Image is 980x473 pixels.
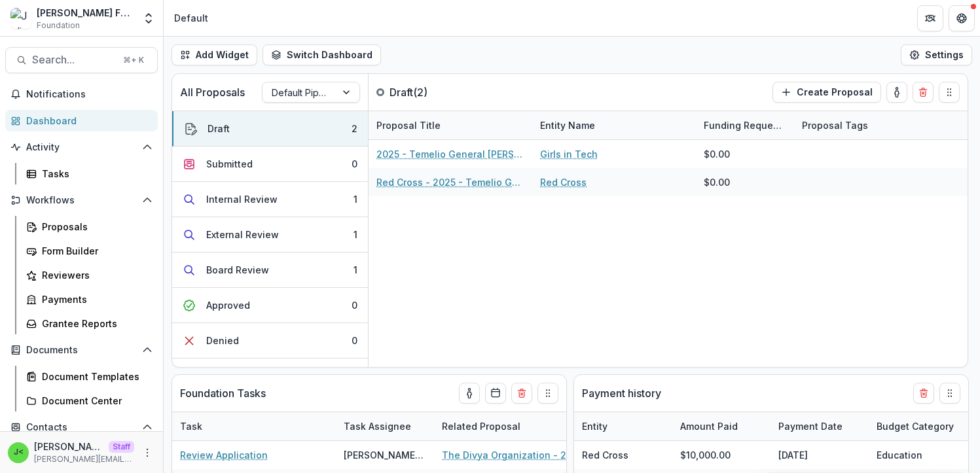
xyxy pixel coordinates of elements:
[949,5,975,31] button: Get Help
[21,313,158,334] a: Grantee Reports
[5,340,158,360] button: Open Documents
[913,383,934,404] button: Delete card
[5,190,158,211] button: Open Workflows
[574,419,615,433] div: Entity
[917,5,943,31] button: Partners
[26,89,153,100] span: Notifications
[206,157,253,171] div: Submitted
[5,417,158,438] button: Open Contacts
[771,441,869,469] div: [DATE]
[208,122,230,135] div: Draft
[369,118,448,132] div: Proposal Title
[771,412,869,440] div: Payment Date
[5,84,158,105] button: Notifications
[206,192,278,206] div: Internal Review
[37,20,80,31] span: Foundation
[26,142,137,153] span: Activity
[172,182,368,217] button: Internal Review1
[109,441,134,453] p: Staff
[42,292,147,306] div: Payments
[336,419,419,433] div: Task Assignee
[172,323,368,359] button: Denied0
[574,412,672,440] div: Entity
[139,5,158,31] button: Open entity switcher
[172,147,368,182] button: Submitted0
[532,111,696,139] div: Entity Name
[511,383,532,404] button: Delete card
[696,118,794,132] div: Funding Requested
[180,448,268,462] a: Review Application
[42,268,147,282] div: Reviewers
[21,163,158,184] a: Tasks
[704,175,730,189] div: $0.00
[772,82,881,103] button: Create Proposal
[42,167,147,181] div: Tasks
[42,244,147,258] div: Form Builder
[771,419,850,433] div: Payment Date
[540,147,598,161] a: Girls in Tech
[354,263,357,277] div: 1
[704,147,730,161] div: $0.00
[376,147,524,161] a: 2025 - Temelio General [PERSON_NAME]
[172,412,336,440] div: Task
[10,8,31,29] img: Julie Foundation
[376,175,524,189] a: Red Cross - 2025 - Temelio General [PERSON_NAME] Proposal
[344,448,426,462] div: [PERSON_NAME] ([PERSON_NAME][EMAIL_ADDRESS][DOMAIN_NAME])
[352,157,357,171] div: 0
[206,263,269,277] div: Board Review
[672,441,771,469] div: $10,000.00
[537,383,558,404] button: Drag
[34,453,134,465] p: [PERSON_NAME][EMAIL_ADDRESS][DOMAIN_NAME]
[180,385,266,401] p: Foundation Tasks
[794,111,958,139] div: Proposal Tags
[169,9,213,27] nav: breadcrumb
[336,412,434,440] div: Task Assignee
[172,44,257,65] button: Add Widget
[21,264,158,286] a: Reviewers
[37,6,134,20] div: [PERSON_NAME] Foundation
[26,422,137,433] span: Contacts
[32,54,115,66] span: Search...
[21,240,158,262] a: Form Builder
[582,449,628,461] a: Red Cross
[877,448,922,462] div: Education
[434,419,528,433] div: Related Proposal
[939,82,960,103] button: Drag
[174,11,208,25] div: Default
[794,118,876,132] div: Proposal Tags
[172,253,368,288] button: Board Review1
[5,110,158,131] a: Dashboard
[434,412,598,440] div: Related Proposal
[172,288,368,323] button: Approved0
[34,440,103,453] p: [PERSON_NAME] <[PERSON_NAME][EMAIL_ADDRESS][DOMAIN_NAME]>
[172,217,368,253] button: External Review1
[42,220,147,234] div: Proposals
[442,448,590,462] a: The Divya Organization - 2023 - Temelio General Operating Grant Proposal
[206,228,279,241] div: External Review
[672,412,771,440] div: Amount Paid
[42,394,147,408] div: Document Center
[26,114,147,128] div: Dashboard
[21,390,158,412] a: Document Center
[369,111,532,139] div: Proposal Title
[21,289,158,310] a: Payments
[696,111,794,139] div: Funding Requested
[172,111,368,147] button: Draft2
[352,122,357,135] div: 2
[540,175,587,189] a: Red Cross
[42,317,147,330] div: Grantee Reports
[263,44,381,65] button: Switch Dashboard
[139,445,155,461] button: More
[5,137,158,158] button: Open Activity
[21,366,158,387] a: Document Templates
[172,419,210,433] div: Task
[459,383,480,404] button: toggle-assigned-to-me
[901,44,972,65] button: Settings
[939,383,960,404] button: Drag
[352,334,357,347] div: 0
[354,228,357,241] div: 1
